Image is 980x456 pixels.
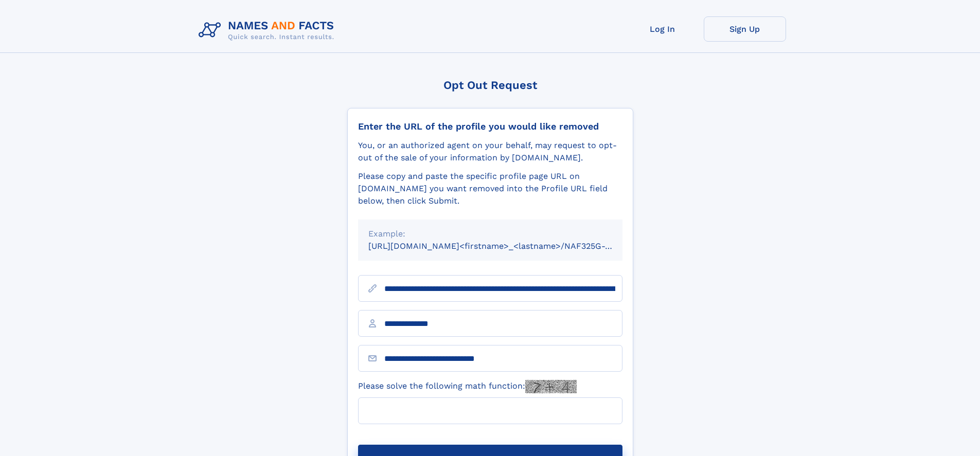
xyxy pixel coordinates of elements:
[368,241,642,251] small: [URL][DOMAIN_NAME]<firstname>_<lastname>/NAF325G-xxxxxxxx
[358,380,577,393] label: Please solve the following math function:
[358,170,622,207] div: Please copy and paste the specific profile page URL on [DOMAIN_NAME] you want removed into the Pr...
[347,79,633,92] div: Opt Out Request
[358,121,622,132] div: Enter the URL of the profile you would like removed
[194,16,343,44] img: Logo Names and Facts
[704,16,786,42] a: Sign Up
[358,139,622,164] div: You, or an authorized agent on your behalf, may request to opt-out of the sale of your informatio...
[621,16,704,42] a: Log In
[368,228,612,240] div: Example:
